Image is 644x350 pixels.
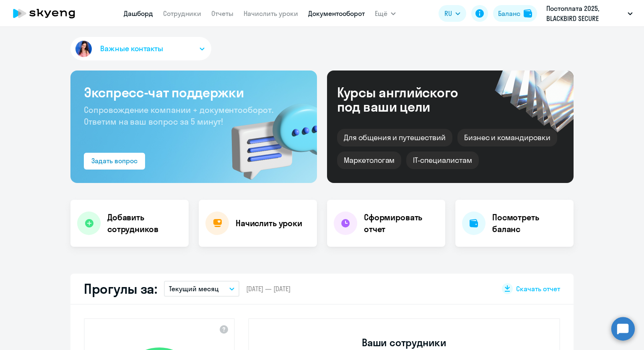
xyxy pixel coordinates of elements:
[546,3,624,24] p: Постоплата 2025, BLACKBIRD SECURE BROWSING LTD
[84,104,273,127] span: Сопровождение компании + документооборот. Ответим на ваш вопрос за 5 минут!
[84,153,145,170] button: Задать вопрос
[542,3,637,24] button: Постоплата 2025, BLACKBIRD SECURE BROWSING LTD
[219,89,317,183] img: bg-img
[364,212,439,235] h4: Сформировать отчет
[337,129,452,146] div: Для общения и путешествий
[74,39,93,59] img: avatar
[169,284,219,294] p: Текущий месяц
[406,151,478,169] div: IT-специалистам
[84,280,157,297] h2: Прогулы за:
[457,129,557,146] div: Бизнес и командировки
[246,284,291,293] span: [DATE] — [DATE]
[375,5,396,22] button: Ещё
[84,84,304,101] h3: Экспресс-чат поддержки
[524,9,532,18] img: balance
[308,9,365,18] a: Документооборот
[492,212,567,235] h4: Посмотреть баланс
[444,8,452,18] span: RU
[516,284,560,293] span: Скачать отчет
[244,9,298,18] a: Начислить уроки
[236,217,302,229] h4: Начислить уроки
[124,9,153,18] a: Дашборд
[337,85,480,114] div: Курсы английского под ваши цели
[375,8,387,18] span: Ещё
[439,5,466,22] button: RU
[107,212,182,235] h4: Добавить сотрудников
[70,37,211,60] button: Важные контакты
[91,156,138,166] div: Задать вопрос
[163,9,201,18] a: Сотрудники
[493,5,537,22] button: Балансbalance
[211,9,234,18] a: Отчеты
[164,281,239,297] button: Текущий месяц
[498,8,520,18] div: Баланс
[337,151,401,169] div: Маркетологам
[100,43,163,54] span: Важные контакты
